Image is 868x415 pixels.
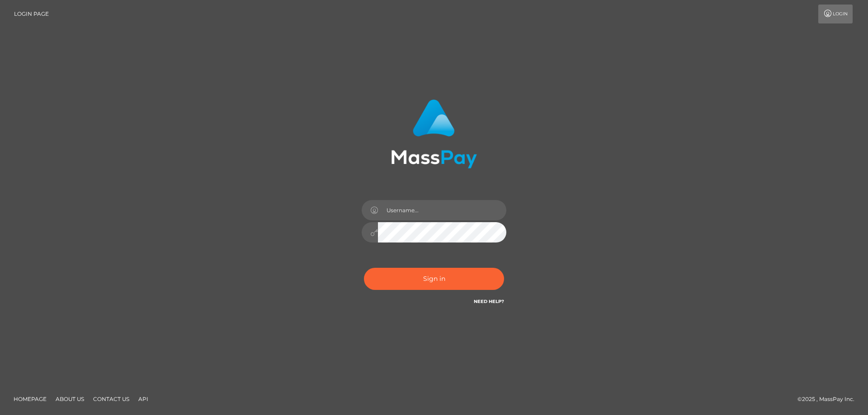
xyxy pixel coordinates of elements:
a: About Us [52,392,88,406]
input: Username... [378,200,506,220]
a: Homepage [10,392,50,406]
div: © 2025 , MassPay Inc. [797,394,861,404]
img: MassPay Login [391,99,477,168]
a: API [135,392,152,406]
button: Sign in [364,268,504,290]
a: Need Help? [474,298,504,304]
a: Login Page [14,5,49,23]
a: Contact Us [90,392,133,406]
a: Login [818,5,853,23]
